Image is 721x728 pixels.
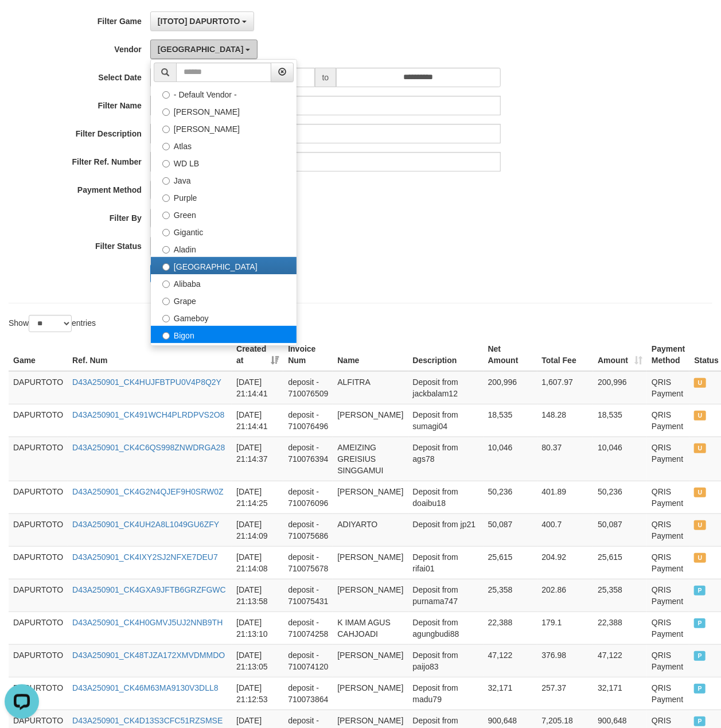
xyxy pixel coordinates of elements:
td: DAPURTOTO [9,644,68,677]
label: Java [151,171,297,188]
td: 10,046 [593,437,647,481]
th: Invoice Num [283,338,333,371]
td: DAPURTOTO [9,481,68,513]
td: 22,388 [593,612,647,644]
label: Gameboy [151,309,297,326]
td: [DATE] 21:14:41 [232,371,283,404]
input: [PERSON_NAME] [162,108,170,116]
td: QRIS Payment [647,546,689,579]
button: [ITOTO] DAPURTOTO [150,11,255,31]
td: QRIS Payment [647,371,689,404]
label: Alibaba [151,274,297,291]
td: deposit - 710076509 [283,371,333,404]
a: D43A250901_CK4G2N4QJEF9H0SRW0Z [72,487,224,496]
td: [PERSON_NAME] [333,404,408,437]
label: Gigantic [151,223,297,240]
td: deposit - 710074258 [283,612,333,644]
span: PAID [694,586,706,595]
td: deposit - 710076394 [283,437,333,481]
td: [DATE] 21:13:58 [232,579,283,612]
td: QRIS Payment [647,404,689,437]
td: 50,236 [484,481,537,513]
label: Purple [151,188,297,205]
span: UNPAID [694,378,706,388]
a: D43A250901_CK48TJZA172XMVDMMDO [72,651,225,660]
input: Green [162,212,170,219]
td: 32,171 [593,677,647,710]
td: 376.98 [537,644,594,677]
a: D43A250901_CK491WCH4PLRDPVS2O8 [72,410,224,419]
td: 401.89 [537,481,594,513]
td: 400.7 [537,513,594,546]
td: [PERSON_NAME] [333,644,408,677]
span: [ITOTO] DAPURTOTO [158,17,240,26]
a: D43A250901_CK4UH2A8L1049GU6ZFY [72,520,219,529]
td: deposit - 710076096 [283,481,333,513]
th: Payment Method [647,338,689,371]
td: [DATE] 21:14:09 [232,513,283,546]
td: DAPURTOTO [9,371,68,404]
td: QRIS Payment [647,579,689,612]
label: Bigon [151,326,297,343]
td: 25,358 [484,579,537,612]
label: Aladin [151,240,297,257]
td: [DATE] 21:14:37 [232,437,283,481]
td: Deposit from jackbalam12 [408,371,484,404]
td: 50,087 [593,513,647,546]
label: Grape [151,291,297,309]
input: Gameboy [162,315,170,322]
span: UNPAID [694,520,706,530]
a: D43A250901_CK4HUJFBTPU0V4P8Q2Y [72,377,221,387]
td: 148.28 [537,404,594,437]
td: Deposit from doaibu18 [408,481,484,513]
td: 200,996 [484,371,537,404]
td: 47,122 [484,644,537,677]
td: 50,087 [484,513,537,546]
td: [DATE] 21:14:08 [232,546,283,579]
span: UNPAID [694,553,706,563]
input: - Default Vendor - [162,91,170,99]
span: UNPAID [694,443,706,453]
td: QRIS Payment [647,481,689,513]
td: 179.1 [537,612,594,644]
a: D43A250901_CK4D13S3CFC51RZSMSE [72,716,223,725]
td: 25,358 [593,579,647,612]
th: Created at: activate to sort column ascending [232,338,283,371]
select: Showentries [29,315,72,332]
input: Alibaba [162,281,170,288]
td: [PERSON_NAME] [333,481,408,513]
td: Deposit from purnama747 [408,579,484,612]
button: Open LiveChat chat widget [5,5,39,39]
td: [DATE] 21:14:41 [232,404,283,437]
th: Net Amount [484,338,537,371]
input: Atlas [162,143,170,150]
td: DAPURTOTO [9,677,68,710]
td: deposit - 710074120 [283,644,333,677]
span: PAID [694,684,706,694]
label: WD LB [151,154,297,171]
td: 18,535 [484,404,537,437]
input: Grape [162,298,170,305]
th: Total Fee [537,338,594,371]
td: Deposit from madu79 [408,677,484,710]
td: QRIS Payment [647,437,689,481]
label: - Default Vendor - [151,85,297,102]
td: 32,171 [484,677,537,710]
label: [PERSON_NAME] [151,102,297,119]
td: K IMAM AGUS CAHJOADI [333,612,408,644]
td: 10,046 [484,437,537,481]
td: 257.37 [537,677,594,710]
input: Java [162,177,170,185]
td: 22,388 [484,612,537,644]
th: Amount: activate to sort column ascending [593,338,647,371]
td: ALFITRA [333,371,408,404]
td: AMEIZING GREISIUS SINGGAMUI [333,437,408,481]
input: Gigantic [162,229,170,236]
td: Deposit from paijo83 [408,644,484,677]
a: D43A250901_CK46M63MA9130V3DLL8 [72,683,219,692]
td: DAPURTOTO [9,404,68,437]
td: deposit - 710075686 [283,513,333,546]
td: [PERSON_NAME] [333,546,408,579]
input: [PERSON_NAME] [162,126,170,133]
input: [GEOGRAPHIC_DATA] [162,263,170,271]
